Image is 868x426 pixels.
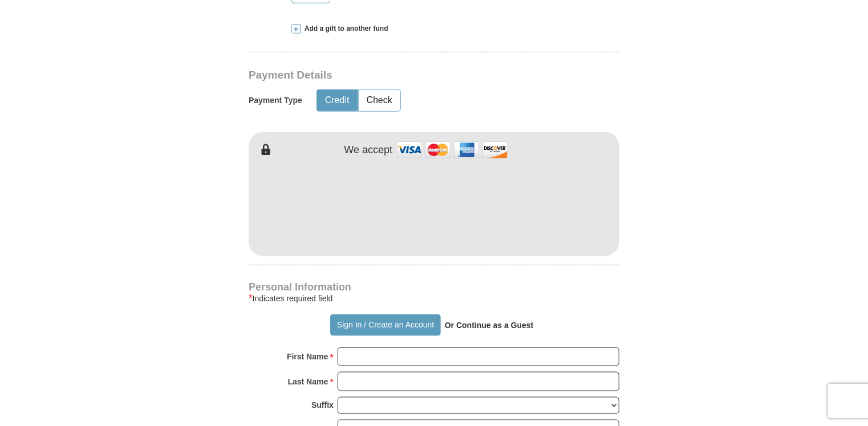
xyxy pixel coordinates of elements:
button: Sign In / Create an Account [330,314,440,336]
img: credit cards accepted [395,138,509,162]
strong: Last Name [288,374,328,390]
button: Check [359,90,400,111]
h3: Payment Details [249,69,540,82]
h4: Personal Information [249,282,619,292]
span: Add a gift to another fund [301,24,388,34]
strong: Suffix [311,397,334,413]
strong: First Name [287,349,328,364]
h5: Payment Type [249,96,302,105]
div: Indicates required field [249,292,619,305]
strong: Or Continue as a Guest [445,321,534,330]
button: Credit [317,90,358,111]
h4: We accept [344,144,393,157]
